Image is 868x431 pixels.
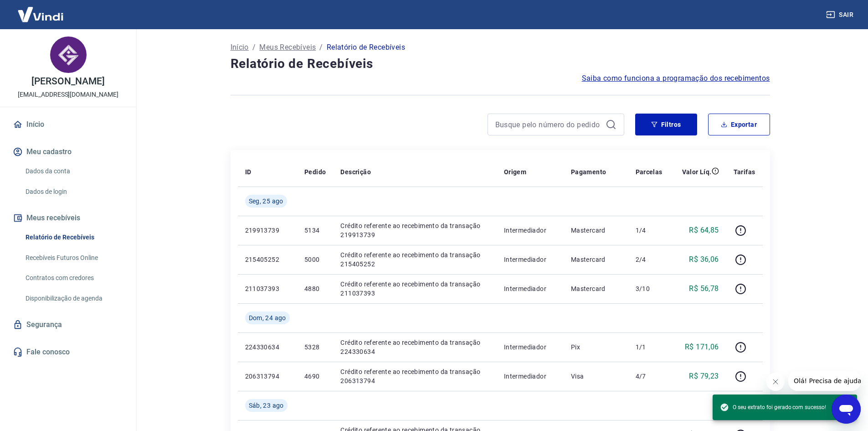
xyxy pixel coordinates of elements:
[22,228,125,247] a: Relatório de Recebíveis
[340,167,371,177] p: Descrição
[636,343,663,352] p: 1/1
[571,343,621,352] p: Pix
[636,372,663,381] p: 4/7
[31,77,104,86] p: [PERSON_NAME]
[304,343,326,352] p: 5328
[766,373,785,391] iframe: Fechar mensagem
[504,284,556,293] p: Intermediador
[734,167,755,177] p: Tarifas
[720,403,826,412] span: O seu extrato foi gerado com sucesso!
[708,114,770,135] button: Exportar
[22,162,125,181] a: Dados da conta
[340,221,489,239] p: Crédito referente ao recebimento da transação 219913739
[231,55,770,73] h4: Relatório de Recebíveis
[11,208,125,228] button: Meus recebíveis
[304,226,326,235] p: 5134
[11,0,70,28] img: Vindi
[636,167,663,177] p: Parcelas
[571,255,621,264] p: Mastercard
[832,395,861,424] iframe: Botão para abrir a janela de mensagens
[304,255,326,264] p: 5000
[245,284,290,293] p: 211037393
[11,315,125,335] a: Segurança
[788,371,861,391] iframe: Mensagem da empresa
[22,269,125,287] a: Contratos com credores
[504,226,556,235] p: Intermediador
[495,118,602,131] input: Busque pelo número do pedido
[259,42,316,53] a: Meus Recebíveis
[504,343,556,352] p: Intermediador
[22,182,125,201] a: Dados de login
[245,226,290,235] p: 219913739
[327,42,405,53] p: Relatório de Recebíveis
[11,342,125,362] a: Fale conosco
[571,226,621,235] p: Mastercard
[340,280,489,298] p: Crédito referente ao recebimento da transação 211037393
[636,255,663,264] p: 2/4
[11,142,125,162] button: Meu cadastro
[249,197,283,206] span: Seg, 25 ago
[504,372,556,381] p: Intermediador
[504,255,556,264] p: Intermediador
[582,73,770,84] a: Saiba como funciona a programação dos recebimentos
[5,6,77,14] span: Olá! Precisa de ajuda?
[245,372,290,381] p: 206313794
[636,226,663,235] p: 1/4
[50,36,87,73] img: 8e373231-1c48-4452-a55d-e99fb691e6ac.jpeg
[824,6,857,23] button: Sair
[319,42,323,53] p: /
[636,284,663,293] p: 3/10
[245,167,252,177] p: ID
[245,343,290,352] p: 224330634
[504,167,526,177] p: Origem
[571,284,621,293] p: Mastercard
[18,90,118,99] p: [EMAIL_ADDRESS][DOMAIN_NAME]
[635,114,697,135] button: Filtros
[22,249,125,267] a: Recebíveis Futuros Online
[304,284,326,293] p: 4880
[231,42,249,53] a: Início
[689,371,719,382] p: R$ 79,23
[22,289,125,308] a: Disponibilização de agenda
[689,225,719,236] p: R$ 64,85
[304,372,326,381] p: 4690
[304,167,326,177] p: Pedido
[571,167,606,177] p: Pagamento
[682,167,712,177] p: Valor Líq.
[11,114,125,135] a: Início
[571,372,621,381] p: Visa
[249,401,284,410] span: Sáb, 23 ago
[245,255,290,264] p: 215405252
[689,283,719,294] p: R$ 56,78
[340,250,489,269] p: Crédito referente ao recebimento da transação 215405252
[340,367,489,385] p: Crédito referente ao recebimento da transação 206313794
[252,42,256,53] p: /
[685,342,719,353] p: R$ 171,06
[689,254,719,265] p: R$ 36,06
[249,313,286,322] span: Dom, 24 ago
[340,338,489,356] p: Crédito referente ao recebimento da transação 224330634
